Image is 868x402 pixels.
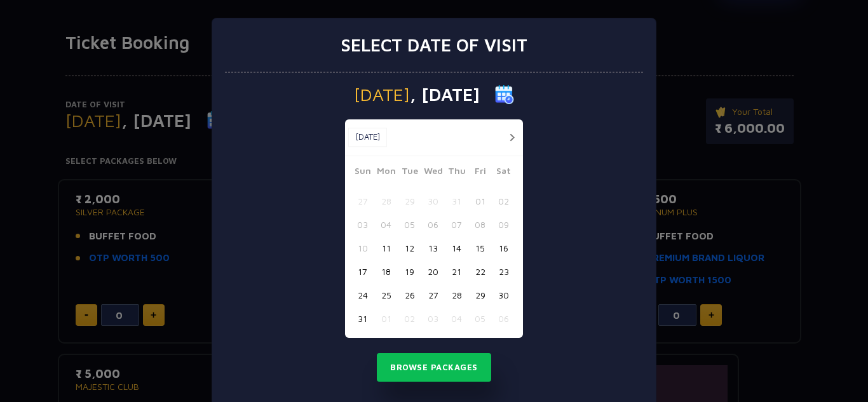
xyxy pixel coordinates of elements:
img: calender icon [495,85,514,104]
span: Fri [468,164,492,182]
button: 29 [468,283,492,307]
button: 17 [351,260,374,283]
span: Tue [398,164,421,182]
span: Thu [445,164,468,182]
span: [DATE] [354,86,410,104]
button: 05 [398,213,421,236]
button: 11 [374,236,398,260]
button: 14 [445,236,468,260]
button: 03 [351,213,374,236]
button: 06 [492,307,515,330]
button: 31 [351,307,374,330]
button: 06 [421,213,445,236]
button: 22 [468,260,492,283]
button: 08 [468,213,492,236]
button: 18 [374,260,398,283]
button: Browse Packages [377,353,491,382]
button: 21 [445,260,468,283]
button: 09 [492,213,515,236]
button: 01 [374,307,398,330]
button: 02 [398,307,421,330]
button: 26 [398,283,421,307]
button: 05 [468,307,492,330]
button: 01 [468,189,492,213]
span: Sun [351,164,374,182]
button: 25 [374,283,398,307]
button: 03 [421,307,445,330]
button: 28 [445,283,468,307]
button: 10 [351,236,374,260]
button: 30 [492,283,515,307]
button: 19 [398,260,421,283]
span: Mon [374,164,398,182]
span: , [DATE] [410,86,480,104]
button: 02 [492,189,515,213]
button: 04 [374,213,398,236]
button: [DATE] [348,128,387,147]
button: 29 [398,189,421,213]
button: 15 [468,236,492,260]
h3: Select date of visit [341,34,527,56]
button: 27 [421,283,445,307]
button: 28 [374,189,398,213]
button: 07 [445,213,468,236]
button: 04 [445,307,468,330]
span: Wed [421,164,445,182]
button: 16 [492,236,515,260]
button: 27 [351,189,374,213]
button: 13 [421,236,445,260]
button: 31 [445,189,468,213]
button: 24 [351,283,374,307]
button: 23 [492,260,515,283]
button: 30 [421,189,445,213]
button: 20 [421,260,445,283]
button: 12 [398,236,421,260]
span: Sat [492,164,515,182]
